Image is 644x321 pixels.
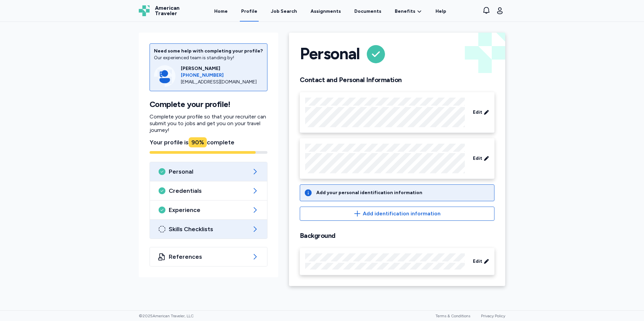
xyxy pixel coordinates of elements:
button: Add identification information [300,207,494,221]
span: American Traveler [155,5,180,16]
span: Personal [169,168,248,176]
a: Terms & Conditions [436,314,470,318]
div: Our experienced team is standing by! [154,55,263,61]
span: © 2025 American Traveler, LLC [139,313,194,319]
div: Job Search [271,8,297,15]
span: Experience [169,206,248,214]
a: Privacy Policy [481,314,505,318]
span: References [169,253,248,261]
h2: Contact and Personal Information [300,76,494,84]
img: Consultant [154,65,175,87]
p: Complete your profile so that your recruiter can submit you to jobs and get you on your travel jo... [150,113,267,134]
a: [PHONE_NUMBER] [181,72,263,79]
h1: Personal [300,43,360,65]
h1: Complete your profile! [150,99,267,109]
span: Edit [473,258,482,265]
h2: Background [300,231,494,240]
a: Benefits [395,8,422,15]
div: Edit [300,92,494,133]
img: Logo [139,5,150,16]
div: Need some help with completing your profile? [154,48,263,55]
div: Your profile is complete [150,138,267,147]
a: Profile [240,1,259,22]
div: [PERSON_NAME] [181,65,263,72]
span: Credentials [169,187,248,195]
span: Benefits [395,8,415,15]
div: Add your personal identification information [316,189,422,196]
span: Skills Checklists [169,225,248,233]
div: 90 % [189,137,207,147]
div: [EMAIL_ADDRESS][DOMAIN_NAME] [181,79,263,85]
span: Edit [473,155,482,162]
span: Edit [473,109,482,116]
div: Edit [300,248,494,275]
span: Add identification information [363,210,441,218]
div: Edit [300,138,494,179]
